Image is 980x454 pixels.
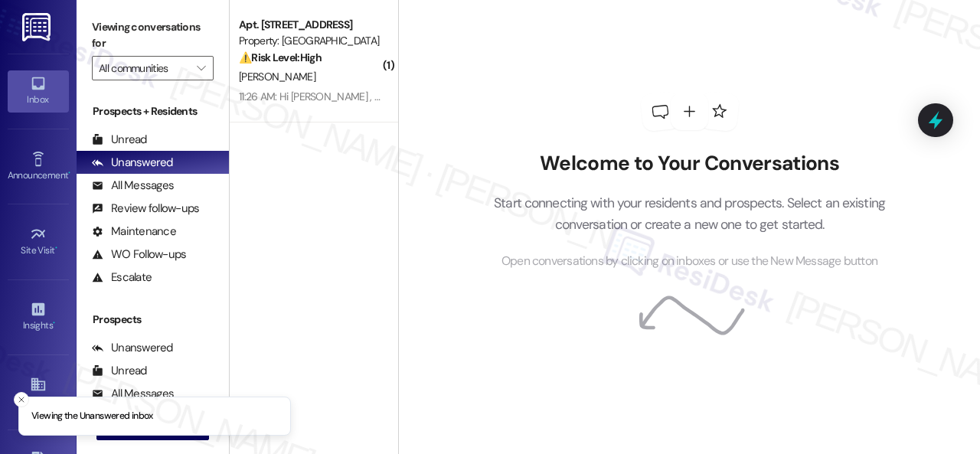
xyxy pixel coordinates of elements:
[92,15,214,56] label: Viewing conversations for
[92,224,176,240] div: Maintenance
[99,56,189,80] input: All communities
[92,201,199,217] div: Review follow-ups
[239,70,315,83] span: [PERSON_NAME]
[92,178,174,194] div: All Messages
[68,168,70,178] span: •
[92,247,186,263] div: WO Follow-ups
[239,17,381,33] div: Apt. [STREET_ADDRESS]
[471,192,909,236] p: Start connecting with your residents and prospects. Select an existing conversation or create a n...
[22,13,54,41] img: ResiDesk Logo
[239,51,322,64] strong: ⚠️ Risk Level: High
[31,410,153,423] p: Viewing the Unanswered inbox
[53,318,55,328] span: •
[77,103,229,119] div: Prospects + Residents
[92,340,173,356] div: Unanswered
[55,243,57,253] span: •
[14,392,29,407] button: Close toast
[77,312,229,328] div: Prospects
[8,221,69,263] a: Site Visit •
[92,363,147,379] div: Unread
[92,155,173,171] div: Unanswered
[8,70,69,112] a: Inbox
[92,132,147,148] div: Unread
[471,152,909,176] h2: Welcome to Your Conversations
[239,33,381,49] div: Property: [GEOGRAPHIC_DATA]
[8,296,69,338] a: Insights •
[92,269,152,286] div: Escalate
[197,62,205,74] i: 
[8,371,69,413] a: Buildings
[501,252,877,271] span: Open conversations by clicking on inboxes or use the New Message button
